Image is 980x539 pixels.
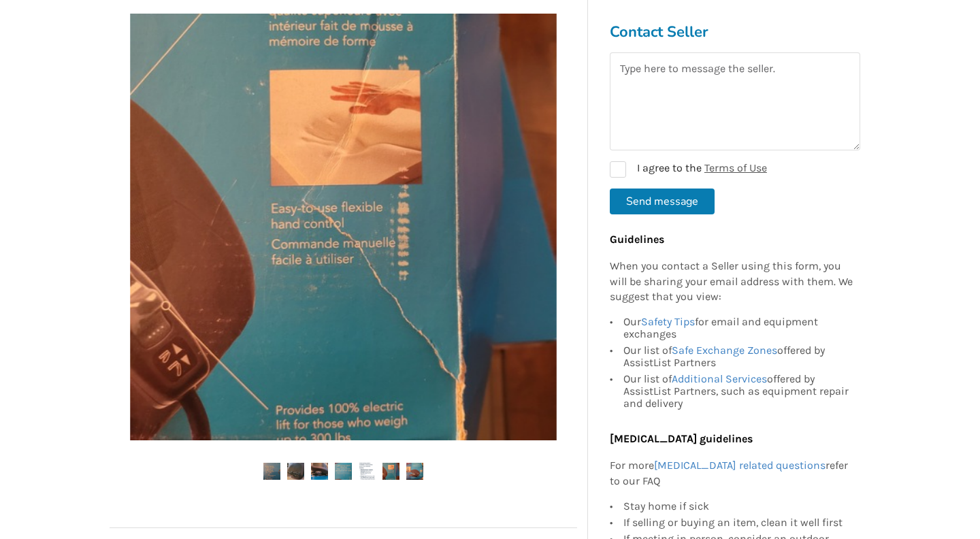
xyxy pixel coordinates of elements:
img: uplift premium power lifting seat-lift recline chair-transfer aids-port moody-assistlist-listing [311,463,328,480]
p: When you contact a Seller using this form, you will be sharing your email address with them. We s... [610,259,853,306]
label: I agree to the [610,161,767,178]
a: Terms of Use [704,161,767,174]
a: Safety Tips [641,316,695,329]
div: Our for email and equipment exchanges [623,316,853,343]
img: uplift premium power lifting seat-lift recline chair-transfer aids-port moody-assistlist-listing [263,463,280,480]
div: If selling or buying an item, clean it well first [623,514,853,531]
img: uplift premium power lifting seat-lift recline chair-transfer aids-port moody-assistlist-listing [406,463,423,480]
a: Safe Exchange Zones [672,344,777,357]
b: Guidelines [610,233,664,246]
p: For more refer to our FAQ [610,458,853,489]
div: Stay home if sick [623,500,853,514]
img: uplift premium power lifting seat-lift recline chair-transfer aids-port moody-assistlist-listing [382,463,399,480]
img: uplift premium power lifting seat-lift recline chair-transfer aids-port moody-assistlist-listing [359,463,376,480]
div: Our list of offered by AssistList Partners [623,343,853,372]
a: Additional Services [672,373,767,386]
a: [MEDICAL_DATA] related questions [654,459,826,472]
b: [MEDICAL_DATA] guidelines [610,433,753,446]
h3: Contact Seller [610,22,860,42]
div: Our list of offered by AssistList Partners, such as equipment repair and delivery [623,372,853,410]
img: uplift premium power lifting seat-lift recline chair-transfer aids-port moody-assistlist-listing [287,463,304,480]
img: uplift premium power lifting seat-lift recline chair-transfer aids-port moody-assistlist-listing [335,463,352,480]
button: Send message [610,189,715,214]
